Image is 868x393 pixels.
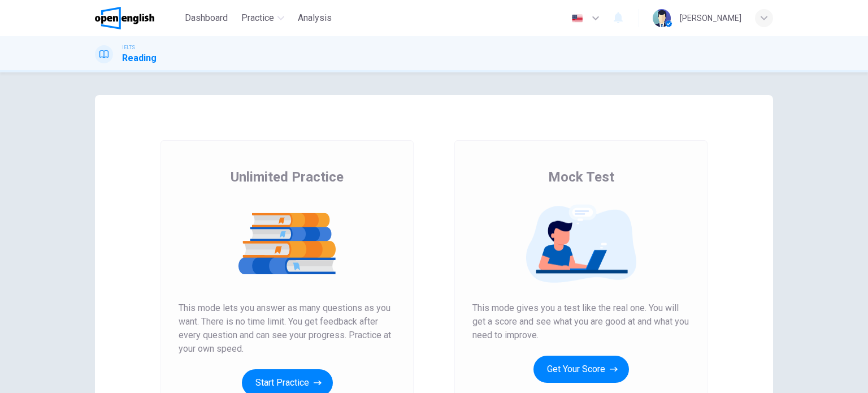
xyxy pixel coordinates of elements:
a: OpenEnglish logo [95,7,180,29]
span: IELTS [122,44,135,51]
span: Mock Test [548,168,614,186]
span: Dashboard [185,11,228,25]
span: This mode lets you answer as many questions as you want. There is no time limit. You get feedback... [179,301,396,356]
span: This mode gives you a test like the real one. You will get a score and see what you are good at a... [472,301,689,342]
img: en [570,14,584,23]
img: Profile picture [653,9,671,27]
button: Get Your Score [533,356,629,383]
img: OpenEnglish logo [95,7,154,29]
span: Analysis [298,11,332,25]
h1: Reading [122,51,157,65]
div: [PERSON_NAME] [680,11,741,25]
span: Unlimited Practice [231,168,344,186]
button: Dashboard [180,8,232,28]
span: Practice [241,11,274,25]
button: Practice [237,8,289,28]
button: Analysis [293,8,336,28]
